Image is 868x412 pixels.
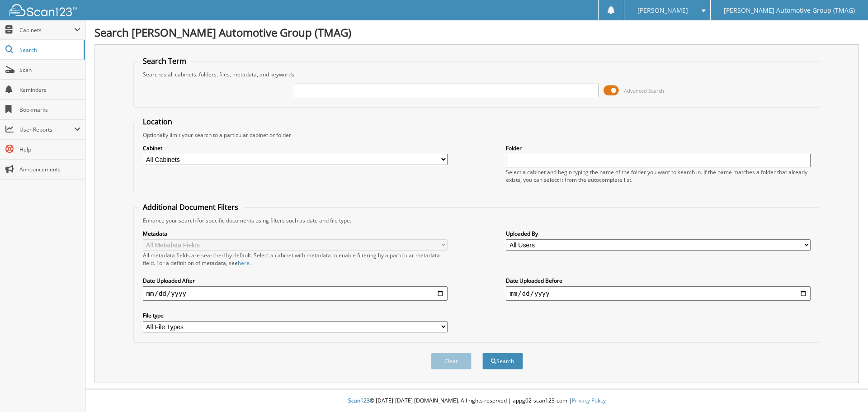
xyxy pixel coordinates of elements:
a: Privacy Policy [572,397,606,404]
span: Reminders [19,86,80,94]
div: © [DATE]-[DATE] [DOMAIN_NAME]. All rights reserved | appg02-scan123-com | [85,390,868,412]
legend: Additional Document Filters [138,202,243,212]
label: Metadata [143,230,448,237]
img: scan123-logo-white.svg [9,4,77,16]
span: [PERSON_NAME] Automotive Group (TMAG) [724,8,855,13]
label: Date Uploaded Before [506,277,811,284]
div: Select a cabinet and begin typing the name of the folder you want to search in. If the name match... [506,168,811,184]
h1: Search [PERSON_NAME] Automotive Group (TMAG) [94,25,859,40]
span: Help [19,146,80,153]
span: Scan123 [348,397,370,404]
label: Date Uploaded After [143,277,448,284]
span: Announcements [19,166,80,173]
legend: Location [138,117,177,127]
span: User Reports [19,126,74,133]
div: Optionally limit your search to a particular cabinet or folder [138,131,816,139]
span: Scan [19,66,80,74]
button: Search [482,353,523,369]
label: Cabinet [143,144,448,152]
input: start [143,286,448,301]
input: end [506,286,811,301]
span: Cabinets [19,26,74,34]
label: Folder [506,144,811,152]
label: File type [143,312,448,319]
legend: Search Term [138,56,191,66]
a: here [238,259,250,267]
span: Advanced Search [624,87,664,94]
label: Uploaded By [506,230,811,237]
div: All metadata fields are searched by default. Select a cabinet with metadata to enable filtering b... [143,251,448,267]
div: Searches all cabinets, folders, files, metadata, and keywords [138,71,816,78]
button: Clear [431,353,472,369]
span: Bookmarks [19,106,80,114]
div: Enhance your search for specific documents using filters such as date and file type. [138,217,816,224]
span: [PERSON_NAME] [637,8,688,13]
span: Search [19,46,79,54]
